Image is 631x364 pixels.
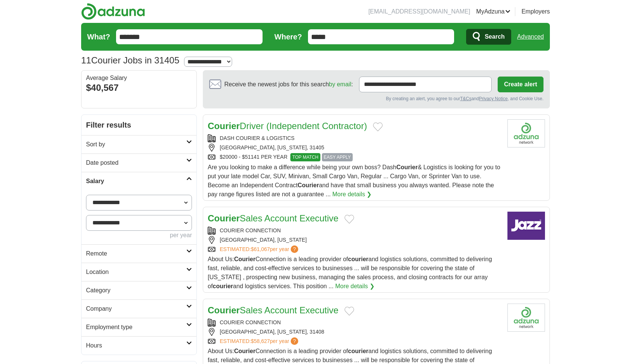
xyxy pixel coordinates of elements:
[87,31,110,42] label: What?
[373,122,383,131] button: Add to favorite jobs
[86,177,186,186] h2: Salary
[86,249,186,258] h2: Remote
[208,236,501,244] div: [GEOGRAPHIC_DATA], [US_STATE]
[81,3,145,20] img: Adzuna logo
[507,212,545,240] img: Company logo
[291,337,298,345] span: ?
[208,121,367,131] a: CourierDriver (Independent Contractor)
[498,77,543,92] button: Create alert
[344,307,354,316] button: Add to favorite jobs
[82,318,196,336] a: Employment type
[348,348,368,354] strong: courier
[479,96,508,101] a: Privacy Notice
[208,213,338,223] a: CourierSales Account Executive
[86,158,186,167] h2: Date posted
[275,31,302,42] label: Where?
[208,121,240,131] strong: Courier
[348,256,368,262] strong: courier
[234,256,255,262] strong: Courier
[208,144,501,152] div: [GEOGRAPHIC_DATA], [US_STATE], 31405
[81,54,91,67] span: 11
[460,96,471,101] a: T&Cs
[208,305,338,315] a: CourierSales Account Executive
[209,95,543,102] div: By creating an alert, you agree to our and , and Cookie Use.
[86,140,186,149] h2: Sort by
[82,299,196,318] a: Company
[86,268,186,277] h2: Location
[368,7,470,16] li: [EMAIL_ADDRESS][DOMAIN_NAME]
[251,338,270,344] span: $58,627
[86,75,192,81] div: Average Salary
[81,55,180,65] h1: Courier Jobs in 31405
[208,305,240,315] strong: Courier
[234,348,255,354] strong: Courier
[517,29,544,44] a: Advanced
[485,29,504,44] span: Search
[396,164,418,170] strong: Courier
[220,245,300,253] a: ESTIMATED:$61,067per year?
[220,337,300,345] a: ESTIMATED:$58,627per year?
[208,328,501,336] div: [GEOGRAPHIC_DATA], [US_STATE], 31408
[507,304,545,332] img: Company logo
[208,319,501,326] div: COURIER CONNECTION
[86,231,192,240] div: per year
[208,213,240,223] strong: Courier
[82,281,196,299] a: Category
[82,244,196,263] a: Remote
[507,119,545,147] img: Company logo
[86,323,186,332] h2: Employment type
[82,135,196,153] a: Sort by
[344,215,354,224] button: Add to favorite jobs
[297,182,319,188] strong: Courier
[82,115,196,135] h2: Filter results
[82,153,196,172] a: Date posted
[86,81,192,95] div: $40,567
[521,7,550,16] a: Employers
[476,7,511,16] a: MyAdzuna
[208,164,500,197] span: Are you looking to make a difference while being your own boss? Dash & Logistics is looking for y...
[208,227,501,235] div: COURIER CONNECTION
[208,256,492,289] span: About Us: Connection is a leading provider of and logistics solutions, committed to delivering fa...
[291,245,298,253] span: ?
[329,81,352,87] a: by email
[208,134,501,142] div: DASH COURIER & LOGISTICS
[82,336,196,355] a: Hours
[251,246,270,252] span: $61,067
[332,190,372,199] a: More details ❯
[82,263,196,281] a: Location
[208,153,501,161] div: $20000 - $51141 PER YEAR
[86,304,186,313] h2: Company
[224,80,353,89] span: Receive the newest jobs for this search :
[290,153,320,161] span: TOP MATCH
[335,282,374,291] a: More details ❯
[322,153,353,161] span: EASY APPLY
[86,341,186,350] h2: Hours
[86,286,186,295] h2: Category
[466,29,511,45] button: Search
[213,283,233,289] strong: courier
[82,172,196,190] a: Salary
